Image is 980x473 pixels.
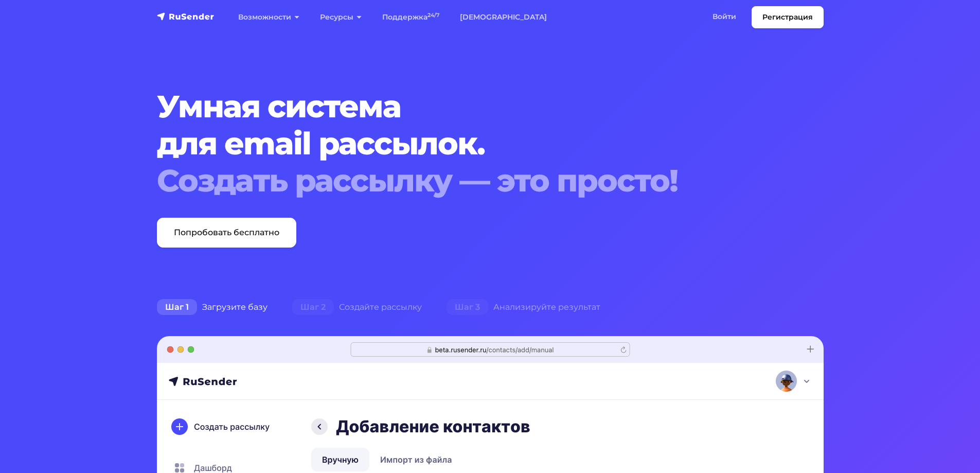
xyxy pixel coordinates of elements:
[157,162,767,199] div: Создать рассылку — это просто!
[447,299,488,316] span: Шаг 3
[702,6,746,27] a: Войти
[145,297,280,318] div: Загрузите базу
[310,7,372,28] a: Ресурсы
[280,297,434,318] div: Создайте рассылку
[372,7,450,28] a: Поддержка24/7
[752,6,824,28] a: Регистрация
[157,11,215,22] img: RuSender
[157,299,197,316] span: Шаг 1
[450,7,557,28] a: [DEMOGRAPHIC_DATA]
[427,12,439,19] sup: 24/7
[157,218,296,248] a: Попробовать бесплатно
[157,88,767,199] h1: Умная система для email рассылок.
[434,297,613,318] div: Анализируйте результат
[292,299,334,316] span: Шаг 2
[228,7,310,28] a: Возможности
